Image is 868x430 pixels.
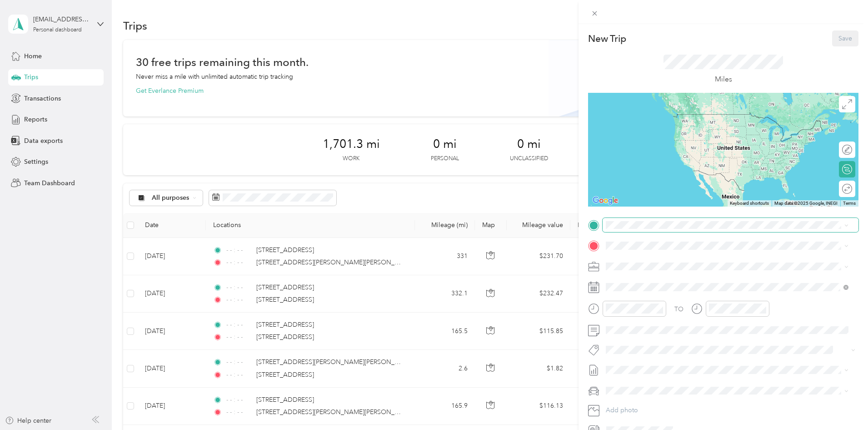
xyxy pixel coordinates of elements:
[674,304,683,314] div: TO
[603,404,858,417] button: Add photo
[817,379,868,430] iframe: Everlance-gr Chat Button Frame
[715,74,732,85] p: Miles
[774,201,838,206] span: Map data ©2025 Google, INEGI
[590,195,620,207] img: Google
[590,195,620,207] a: Open this area in Google Maps (opens a new window)
[730,200,769,207] button: Keyboard shortcuts
[588,32,626,45] p: New Trip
